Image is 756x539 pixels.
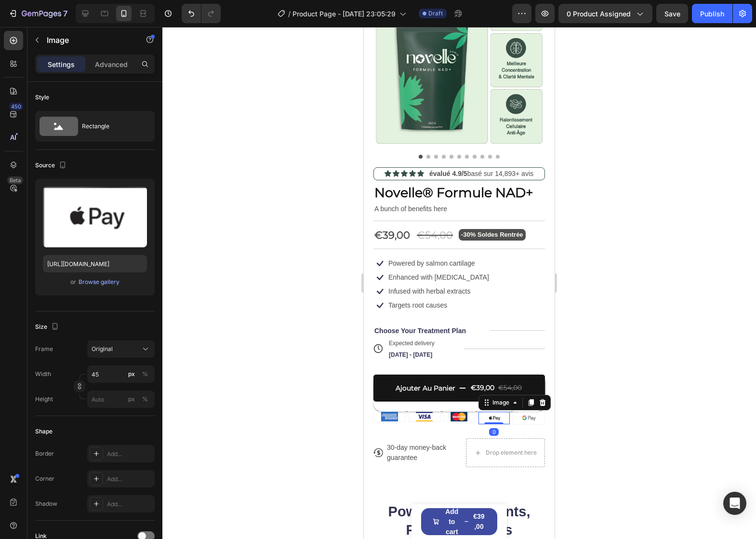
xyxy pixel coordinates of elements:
div: % [142,395,148,404]
div: Add... [107,475,152,484]
div: Shape [35,427,53,436]
p: Settings [48,59,75,69]
button: px [139,368,151,380]
button: Browse gallery [78,277,120,287]
div: Shadow [35,499,57,508]
button: Publish [692,4,732,23]
button: 7 [4,4,72,23]
div: Style [35,93,49,102]
div: % [142,370,148,378]
input: px% [87,391,155,408]
div: Corner [35,474,54,483]
div: px [128,395,135,404]
span: 0 product assigned [567,9,631,19]
div: Undo/Redo [182,4,221,23]
button: 0 product assigned [558,4,652,23]
p: Image [47,34,129,46]
input: px% [87,365,155,383]
button: Save [656,4,688,23]
label: Height [35,395,53,404]
span: Product Page - [DATE] 23:05:29 [292,9,396,19]
div: 450 [9,103,23,110]
button: % [126,368,137,380]
div: Publish [700,9,724,19]
div: Rectangle [82,115,141,137]
span: Draft [428,9,443,18]
p: Advanced [95,59,128,69]
span: or [70,276,76,288]
div: Add... [107,500,152,509]
span: Save [664,10,680,18]
button: % [126,393,137,405]
div: Source [35,159,68,172]
div: Browse gallery [79,278,119,286]
p: 7 [63,8,67,19]
img: preview-image [43,187,147,247]
div: Add... [107,450,152,458]
iframe: Design area [364,27,555,539]
label: Width [35,370,51,378]
button: px [139,393,151,405]
h2: Powerful Ingredients, Proven Benefits [10,475,181,513]
span: / [288,9,291,19]
div: Beta [7,176,23,184]
span: Original [92,345,113,353]
label: Frame [35,345,53,353]
div: Size [35,321,61,334]
input: https://example.com/image.jpg [43,255,147,272]
button: Original [87,340,155,358]
div: Open Intercom Messenger [723,492,746,515]
div: Border [35,449,54,458]
div: px [128,370,135,378]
